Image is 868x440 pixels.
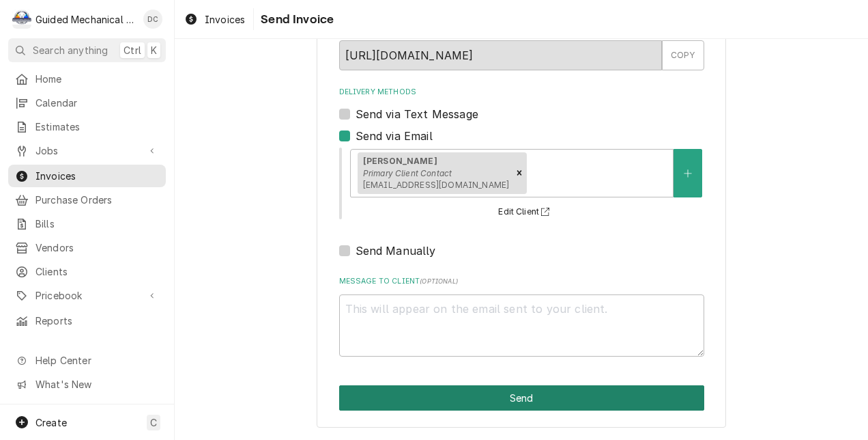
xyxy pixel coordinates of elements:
[339,276,704,287] label: Message to Client
[35,264,159,279] span: Clients
[8,373,166,396] a: Go to What's New
[35,72,159,86] span: Home
[257,10,334,29] span: Send Invoice
[496,204,555,221] button: Edit Client
[35,353,158,368] span: Help Center
[179,8,250,31] a: Invoices
[363,180,509,190] span: [EMAIL_ADDRESS][DOMAIN_NAME]
[35,288,139,303] span: Pricebook
[339,21,704,70] div: Share Link
[151,43,157,57] span: K
[35,314,159,328] span: Reports
[12,10,31,29] div: Guided Mechanical Services, LLC's Avatar
[35,240,159,255] span: Vendors
[35,377,158,391] span: What's New
[143,10,162,29] div: DC
[33,43,108,57] span: Search anything
[143,10,162,29] div: Daniel Cornell's Avatar
[8,236,166,259] a: Vendors
[356,106,478,122] label: Send via Text Message
[35,96,159,110] span: Calendar
[339,385,704,411] div: Button Group Row
[339,87,704,98] label: Delivery Methods
[339,385,704,411] div: Button Group
[8,349,166,372] a: Go to Help Center
[420,277,458,285] span: ( optional )
[8,260,166,283] a: Clients
[356,243,436,259] label: Send Manually
[35,143,139,158] span: Jobs
[35,417,67,428] span: Create
[8,38,166,62] button: Search anythingCtrlK
[662,40,704,70] button: COPY
[205,12,245,27] span: Invoices
[8,310,166,332] a: Reports
[35,120,159,134] span: Estimates
[35,169,159,183] span: Invoices
[35,12,136,27] div: Guided Mechanical Services, LLC
[363,168,452,178] em: Primary Client Contact
[339,385,704,411] button: Send
[8,284,166,307] a: Go to Pricebook
[356,128,433,144] label: Send via Email
[8,212,166,235] a: Bills
[8,139,166,162] a: Go to Jobs
[674,149,702,197] button: Create New Contact
[8,165,166,187] a: Invoices
[35,217,159,231] span: Bills
[8,115,166,138] a: Estimates
[8,189,166,211] a: Purchase Orders
[8,92,166,114] a: Calendar
[8,68,166,90] a: Home
[35,193,159,207] span: Purchase Orders
[339,87,704,259] div: Delivery Methods
[12,10,31,29] div: G
[150,415,157,430] span: C
[124,43,141,57] span: Ctrl
[684,169,692,178] svg: Create New Contact
[512,152,527,195] div: Remove [object Object]
[339,276,704,357] div: Message to Client
[363,156,437,166] strong: [PERSON_NAME]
